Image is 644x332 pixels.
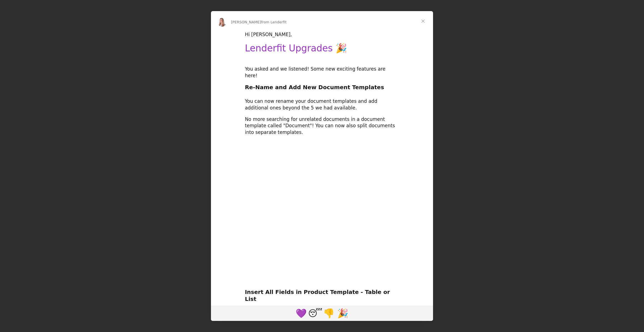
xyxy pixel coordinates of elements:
[245,66,399,79] div: You asked and we listened! Some new exciting features are here!
[245,116,399,136] div: No more searching for unrelated documents in a document template called "Document"! You can now a...
[322,306,336,320] span: 1 reaction
[218,18,227,27] img: Profile image for Allison
[231,20,261,24] span: [PERSON_NAME]
[308,306,322,320] span: sleeping reaction
[336,306,350,320] span: tada reaction
[294,306,308,320] span: purple heart reaction
[337,308,348,319] span: 🎉
[245,84,399,94] h2: Re-Name and Add New Document Templates
[245,43,399,58] h1: Lenderfit Upgrades 🎉
[296,308,307,319] span: 💜
[413,11,433,31] span: Close
[245,31,399,38] div: Hi [PERSON_NAME],
[323,308,334,319] span: 👎
[245,288,399,306] h2: Insert All Fields in Product Template - Table or List
[308,308,322,319] span: 😴
[261,20,287,24] span: from Lenderfit
[245,98,399,111] div: You can now rename your document templates and add additional ones beyond the 5 we had available.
